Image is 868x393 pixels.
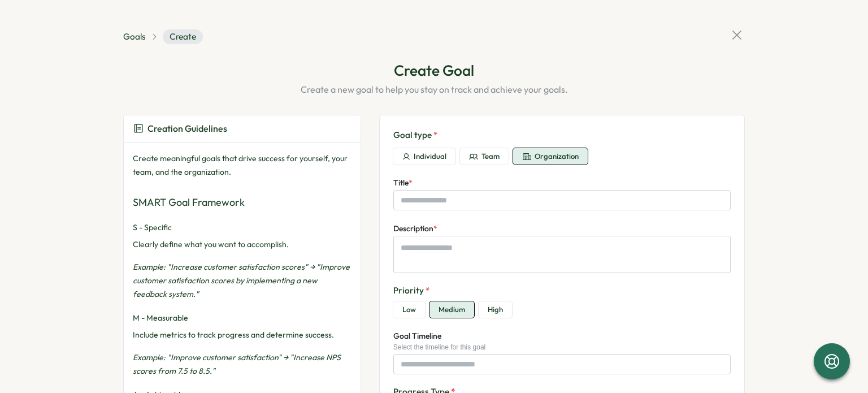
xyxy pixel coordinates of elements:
[123,83,745,97] p: Create a new goal to help you stay on track and achieve your goals.
[133,312,351,323] h4: M - Measurable
[414,152,446,162] span: Individual
[479,301,512,318] button: High
[393,129,731,141] label: Goal type
[123,31,146,43] button: Goals
[147,122,227,136] span: Creation Guidelines
[133,352,341,376] em: Example: "Improve customer satisfaction" → "Increase NPS scores from 7.5 to 8.5."
[393,148,455,165] button: Individual
[163,29,203,44] span: Create
[393,284,731,297] label: Priority
[133,222,351,233] h4: S - Specific
[123,61,745,80] h1: Create Goal
[393,330,441,343] label: Goal Timeline
[429,301,474,318] button: Medium
[133,328,351,342] p: Include metrics to track progress and determine success.
[393,223,437,235] label: Description
[133,195,351,210] h3: SMART Goal Framework
[133,262,350,299] em: Example: "Increase customer satisfaction scores" → "Improve customer satisfaction scores by imple...
[393,343,731,351] div: Select the timeline for this goal
[460,148,509,165] button: Team
[393,301,425,318] button: Low
[133,152,351,179] p: Create meaningful goals that drive success for yourself, your team, and the organization.
[393,177,413,189] label: Title
[513,148,588,165] button: Organization
[535,152,579,162] span: Organization
[481,152,500,162] span: Team
[133,237,351,251] p: Clearly define what you want to accomplish.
